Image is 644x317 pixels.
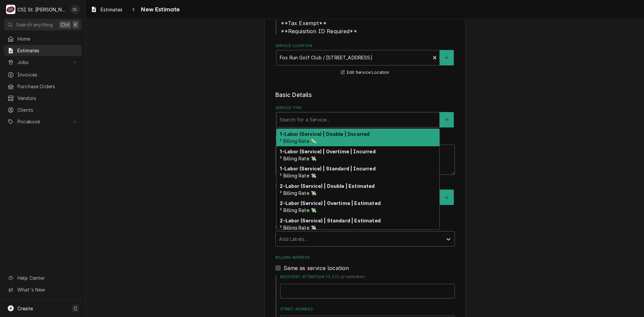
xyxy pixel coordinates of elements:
div: CSI St. Louis's Avatar [6,5,15,14]
button: Create New Service [440,112,454,127]
span: **Tax Exempt** **Requisition ID Required** [281,20,357,35]
span: Estimates [101,6,122,13]
span: ² Billing Rate 💸 [280,207,316,213]
a: Estimates [4,45,82,56]
span: ² Billing Rate 💸 [280,156,316,161]
strong: 2-Labor (Service) | Standard | Estimated [280,218,380,223]
strong: 2-Labor (Service) | Double | Estimated [280,183,375,189]
label: Billing Address [275,255,455,260]
span: C [74,305,77,312]
span: Clients [17,106,78,113]
span: Invoices [17,71,78,78]
span: ² Billing Rate 💸 [280,138,316,144]
div: DL [70,5,80,14]
button: Edit Service Location [340,68,390,77]
div: Service Location [275,43,455,76]
label: Equipment [275,183,455,189]
div: David Lindsey's Avatar [70,5,80,14]
strong: 1-Labor (Service) | Overtime | Incurred [280,149,375,154]
div: Recipient, Attention To, etc. [280,274,455,298]
span: New Estimate [139,5,180,14]
span: Help Center [17,274,77,281]
span: Create [17,306,33,311]
button: Create New Equipment [440,190,454,205]
span: Search anything [16,21,53,28]
a: Purchase Orders [4,81,82,92]
a: Go to What's New [4,284,82,295]
div: Labels [275,225,455,247]
a: Go to Jobs [4,57,82,68]
span: Purchase Orders [17,83,78,90]
svg: Create New Equipment [445,195,449,200]
button: Create New Location [440,50,454,65]
label: Service Type [275,105,455,111]
svg: Create New Service [445,117,449,122]
span: Client Notes [275,19,455,35]
label: Service Location [275,43,455,49]
label: Recipient, Attention To, etc. [280,274,455,280]
span: K [74,21,77,28]
svg: Create New Location [445,55,449,60]
label: Street Address [280,307,455,312]
label: Same as service location [283,264,349,272]
strong: 1-Labor (Service) | Standard | Incurred [280,166,375,171]
div: Equipment [275,183,455,216]
span: What's New [17,286,77,293]
button: Search anythingCtrlK [4,19,82,31]
a: Clients [4,104,82,115]
span: ² Billing Rate 💸 [280,190,316,196]
a: Invoices [4,69,82,80]
a: Vendors [4,93,82,104]
a: Estimates [88,4,125,15]
label: Labels [275,225,455,230]
button: Navigate back [128,4,139,15]
span: Vendors [17,95,78,102]
a: Go to Help Center [4,272,82,283]
span: ² Billing Rate 💸 [280,225,316,230]
strong: 1-Labor (Service) | Double | Incurred [280,131,370,137]
a: Go to Pricebook [4,116,82,127]
span: Home [17,35,78,42]
span: ( if different ) [341,275,365,279]
div: C [6,5,15,14]
strong: 2-Labor (Service) | Overtime | Estimated [280,200,380,206]
span: ² Billing Rate 💸 [280,173,316,178]
span: Estimates [17,47,78,54]
span: Pricebook [17,118,68,125]
span: Ctrl [61,21,69,28]
div: Reason For Call [275,136,455,175]
div: Service Type [275,105,455,127]
span: Jobs [17,59,68,66]
a: Home [4,33,82,44]
div: Client Notes [275,12,455,35]
legend: Basic Details [275,91,455,99]
label: Reason For Call [275,136,455,141]
div: CSI St. [PERSON_NAME] [17,6,67,13]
